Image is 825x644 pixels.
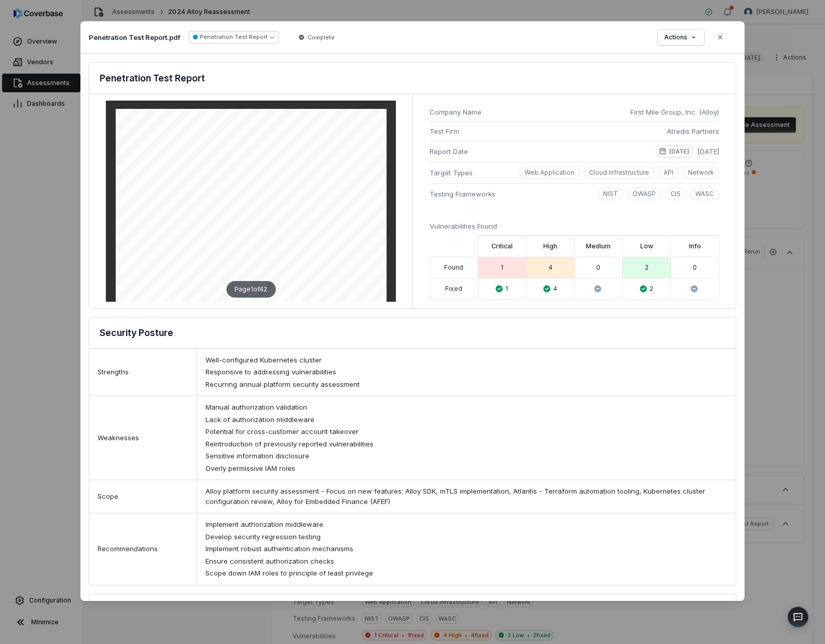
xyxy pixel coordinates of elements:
[695,190,714,198] p: WASC
[100,71,205,86] h3: Penetration Test Report
[632,190,656,198] p: OWASP
[669,147,689,156] p: [DATE]
[589,169,649,177] p: Cloud Infrastructure
[205,415,727,425] div: Lack of authorization middleware
[491,242,513,250] label: Critical
[430,126,658,136] span: Test Firm
[205,427,727,437] div: Potential for cross-customer account takeover
[205,520,727,530] div: Implement authorization middleware
[664,169,673,177] p: API
[205,532,727,542] div: Develop security regression testing
[430,189,589,199] span: Testing Frameworks
[645,263,649,272] div: 2
[89,33,181,42] p: Penetration Test Report.pdf
[308,33,335,41] span: Complete
[226,281,276,298] div: Page 1 of 42
[100,326,173,340] h3: Security Posture
[697,146,719,158] span: [DATE]
[430,222,497,230] span: Vulnerabilities Found
[664,33,687,41] span: Actions
[89,349,197,396] div: Strengths
[205,439,727,450] div: Reintroduction of previously reported vulnerabilities
[430,167,511,178] span: Target Types
[630,107,719,117] span: First Mile Group, Inc. (Alloy)
[596,263,600,272] div: 0
[603,190,618,198] p: NIST
[525,169,574,177] p: Web Application
[89,513,197,585] div: Recommendations
[89,396,197,480] div: Weaknesses
[205,367,727,377] div: Responsive to addressing vulnerabilities
[544,285,557,293] div: 4
[445,285,462,293] div: Fixed
[205,380,727,390] div: Recurring annual platform security assessment
[197,480,736,513] div: Alloy platform security assessment - Focus on new features: Alloy SDK, mTLS implementation, Atlan...
[689,242,701,250] label: Info
[189,31,279,44] button: Penetration Test Report
[430,146,648,157] span: Report Date
[501,263,503,272] div: 1
[205,544,727,554] div: Implement robust authentication mechanisms
[586,242,611,250] label: Medium
[667,126,719,136] span: Atredis Partners
[670,190,681,198] p: CIS
[430,107,622,117] span: Company Name
[548,263,553,272] div: 4
[658,30,704,45] button: Actions
[205,451,727,461] div: Sensitive information disclosure
[89,480,197,513] div: Scope
[693,263,697,272] div: 0
[543,242,557,250] label: High
[205,355,727,366] div: Well-configured Kubernetes cluster
[205,402,727,413] div: Manual authorization validation
[496,285,508,293] div: 1
[444,263,463,272] div: Found
[640,285,653,293] div: 2
[205,556,727,567] div: Ensure consistent authorization checks
[688,169,714,177] p: Network
[205,464,727,474] div: Overly permissive IAM roles
[640,242,653,250] label: Low
[205,568,727,579] div: Scope down IAM roles to principle of least privilege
